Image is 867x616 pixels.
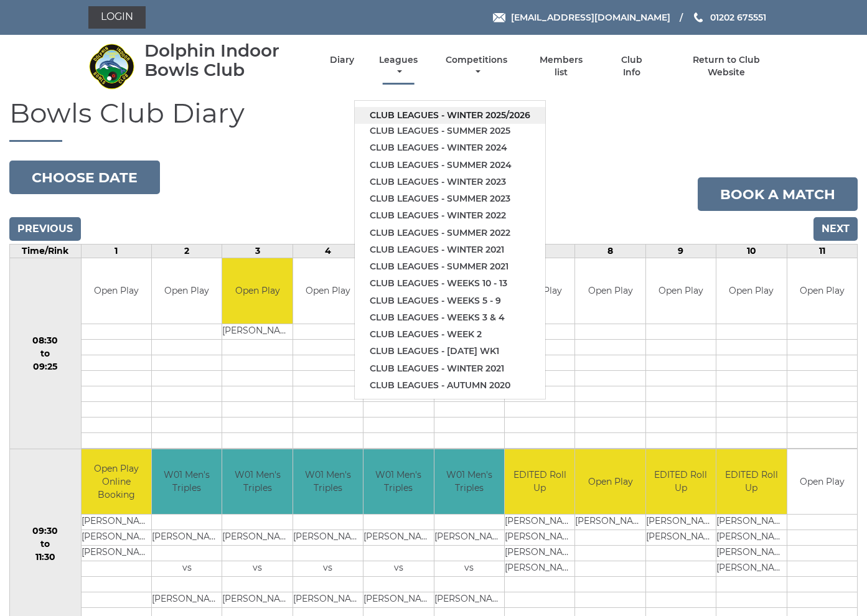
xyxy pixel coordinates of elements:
a: Club leagues - Weeks 3 & 4 [355,309,545,326]
td: [PERSON_NAME] [716,561,786,577]
td: Open Play [222,258,292,324]
img: Dolphin Indoor Bowls Club [88,43,135,90]
td: [PERSON_NAME] [646,515,716,530]
td: vs [152,561,222,577]
a: Diary [330,54,354,66]
td: [PERSON_NAME] [363,530,433,546]
td: [PERSON_NAME] [82,515,151,530]
td: EDITED Roll Up [505,449,574,515]
td: EDITED Roll Up [716,449,786,515]
td: [PERSON_NAME] [82,530,151,546]
td: [PERSON_NAME] [716,530,786,546]
button: Choose date [9,161,160,194]
td: [PERSON_NAME] [152,592,222,608]
span: [EMAIL_ADDRESS][DOMAIN_NAME] [511,12,670,23]
a: Club leagues - Winter 2021 [355,360,545,377]
span: 01202 675551 [710,12,766,23]
td: [PERSON_NAME] [716,546,786,561]
a: Leagues [376,54,421,78]
td: Open Play [575,258,645,324]
div: Dolphin Indoor Bowls Club [144,41,308,80]
td: Open Play [293,258,363,324]
a: Club leagues - Summer 2025 [355,123,545,139]
a: Club leagues - Winter 2023 [355,174,545,190]
td: 4 [293,245,363,258]
a: Club leagues - Summer 2023 [355,190,545,207]
td: [PERSON_NAME] [82,546,151,561]
td: 1 [81,245,151,258]
td: W01 Men's Triples [222,449,292,515]
td: Open Play [82,258,151,324]
td: 11 [787,245,857,258]
td: Open Play [787,449,857,515]
a: Club leagues - Winter 2024 [355,139,545,156]
td: vs [434,561,504,577]
td: [PERSON_NAME] [505,546,574,561]
a: Club leagues - Winter 2025/2026 [355,107,545,124]
td: [PERSON_NAME] [646,530,716,546]
td: [PERSON_NAME] [434,592,504,608]
td: [PERSON_NAME] [505,530,574,546]
a: Login [88,6,146,29]
a: Club leagues - Weeks 5 - 9 [355,292,545,309]
td: [PERSON_NAME] [222,530,292,546]
a: Book a match [698,177,858,211]
td: [PERSON_NAME] [575,515,645,530]
td: [PERSON_NAME] [293,592,363,608]
a: Club leagues - [DATE] wk1 [355,343,545,360]
td: vs [363,561,433,577]
td: Open Play [716,258,786,324]
a: Club leagues - Summer 2024 [355,157,545,174]
td: Open Play [575,449,645,515]
a: Club Info [612,54,652,78]
a: Club leagues - Autumn 2020 [355,377,545,394]
td: W01 Men's Triples [363,449,433,515]
td: [PERSON_NAME] [152,530,222,546]
img: Email [493,13,505,22]
td: Open Play Online Booking [82,449,151,515]
td: 8 [575,245,645,258]
a: Club leagues - Winter 2021 [355,241,545,258]
td: W01 Men's Triples [152,449,222,515]
td: Open Play [787,258,857,324]
td: W01 Men's Triples [293,449,363,515]
a: Members list [532,54,589,78]
h1: Bowls Club Diary [9,98,858,142]
td: Time/Rink [10,245,82,258]
td: 9 [645,245,716,258]
td: 10 [716,245,787,258]
td: vs [222,561,292,577]
a: Club leagues - Winter 2022 [355,207,545,224]
a: Competitions [443,54,511,78]
td: [PERSON_NAME] [716,515,786,530]
td: EDITED Roll Up [646,449,716,515]
td: 3 [222,245,293,258]
td: Open Play [152,258,222,324]
ul: Leagues [354,100,546,399]
td: 08:30 to 09:25 [10,258,82,449]
a: Club leagues - Week 2 [355,326,545,343]
td: W01 Men's Triples [434,449,504,515]
a: Email [EMAIL_ADDRESS][DOMAIN_NAME] [493,11,670,24]
a: Club leagues - Weeks 10 - 13 [355,275,545,292]
td: 2 [151,245,222,258]
td: [PERSON_NAME] [505,515,574,530]
input: Next [813,217,858,241]
td: [PERSON_NAME] [222,592,292,608]
a: Phone us 01202 675551 [692,11,766,24]
td: [PERSON_NAME] [293,530,363,546]
td: [PERSON_NAME] [363,592,433,608]
td: [PERSON_NAME] [222,324,292,339]
a: Return to Club Website [673,54,779,78]
a: Club leagues - Summer 2021 [355,258,545,275]
td: [PERSON_NAME] [434,530,504,546]
td: vs [293,561,363,577]
td: Open Play [646,258,716,324]
input: Previous [9,217,81,241]
a: Club leagues - Summer 2022 [355,225,545,241]
td: [PERSON_NAME] [505,561,574,577]
img: Phone us [694,12,703,22]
